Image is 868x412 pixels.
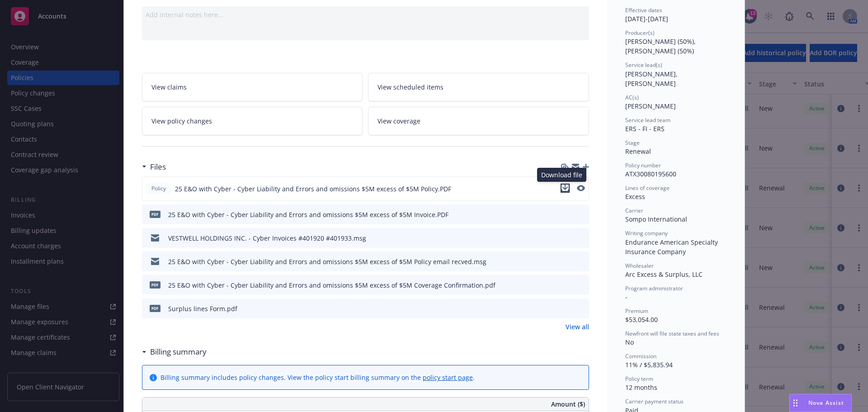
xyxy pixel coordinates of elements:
[368,107,589,135] a: View coverage
[625,116,670,124] span: Service lead team
[377,116,420,126] span: View coverage
[625,192,645,201] span: Excess
[563,280,570,290] button: download file
[175,184,451,194] span: 25 E&O with Cyber - Cyber Liability and Errors and omissions $5M excess of $5M Policy.PDF
[168,257,486,266] div: 25 E&O with Cyber - Cyber Liability and Errors and omissions $5M excess of $5M Policy email recve...
[625,229,668,237] span: Writing company
[146,10,585,19] div: Add internal notes here...
[368,73,589,101] a: View scheduled items
[625,102,676,110] span: [PERSON_NAME]
[625,398,684,405] span: Carrier payment status
[561,184,570,194] button: download file
[168,280,495,290] div: 25 E&O with Cyber - Cyber Liability and Errors and omissions $5M excess of $5M Coverage Confirmat...
[625,6,662,14] span: Effective dates
[151,82,187,92] span: View claims
[808,399,844,407] span: Nova Assist
[168,304,237,313] div: Surplus lines Form.pdf
[566,322,589,331] a: View all
[625,352,656,360] span: Commission
[625,307,648,315] span: Premium
[563,304,570,313] button: download file
[625,29,655,37] span: Producer(s)
[625,6,726,24] div: [DATE] - [DATE]
[577,185,585,191] button: preview file
[577,184,585,194] button: preview file
[625,293,627,301] span: -
[625,161,661,169] span: Policy number
[150,211,160,218] span: PDF
[625,262,654,270] span: Wholesaler
[561,184,570,193] button: download file
[150,346,207,358] h3: Billing summary
[150,185,168,193] span: Policy
[625,61,662,69] span: Service lead(s)
[168,210,448,219] div: 25 E&O with Cyber - Cyber Liability and Errors and omissions $5M excess of $5M Invoice.PDF
[625,170,676,178] span: ATX30080195600
[625,383,657,392] span: 12 months
[625,70,679,88] span: [PERSON_NAME], [PERSON_NAME]
[563,210,570,219] button: download file
[150,281,160,288] span: pdf
[150,305,160,312] span: pdf
[142,346,207,358] div: Billing summary
[563,233,570,243] button: download file
[625,270,703,279] span: Arc Excess & Surplus, LLC
[625,238,720,256] span: Endurance American Specialty Insurance Company
[625,37,698,55] span: [PERSON_NAME] (50%), [PERSON_NAME] (50%)
[625,360,673,369] span: 11% / $5,835.94
[160,373,475,382] div: Billing summary includes policy changes. View the policy start billing summary on the .
[577,304,585,313] button: preview file
[142,161,166,173] div: Files
[551,399,585,409] span: Amount ($)
[625,215,687,223] span: Sompo International
[577,257,585,266] button: preview file
[577,280,585,290] button: preview file
[625,139,640,147] span: Stage
[790,394,801,412] div: Drag to move
[625,207,643,214] span: Carrier
[789,394,852,412] button: Nova Assist
[377,82,443,92] span: View scheduled items
[151,116,212,126] span: View policy changes
[625,94,639,101] span: AC(s)
[625,330,719,337] span: Newfront will file state taxes and fees
[625,338,634,346] span: No
[563,257,570,266] button: download file
[142,107,363,135] a: View policy changes
[625,375,653,383] span: Policy term
[423,373,473,382] a: policy start page
[625,147,651,156] span: Renewal
[577,210,585,219] button: preview file
[625,124,665,133] span: ERS - FI - ERS
[625,315,658,324] span: $53,054.00
[537,168,586,182] div: Download file
[150,161,166,173] h3: Files
[577,233,585,243] button: preview file
[168,233,366,243] div: VESTWELL HOLDINGS INC. - Cyber Invoices #401920 #401933.msg
[625,284,683,292] span: Program administrator
[142,73,363,101] a: View claims
[625,184,670,192] span: Lines of coverage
